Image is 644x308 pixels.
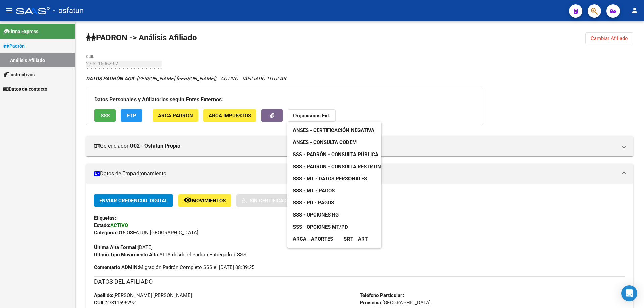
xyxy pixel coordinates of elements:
a: SSS - Opciones RG [287,209,344,221]
span: SSS - Padrón - Consulta Restrtingida [293,164,392,170]
span: ANSES - Certificación Negativa [293,127,374,133]
span: SSS - Opciones RG [293,212,339,218]
span: ARCA - Aportes [293,236,333,242]
a: ANSES - Consulta CODEM [287,136,362,148]
span: SSS - Padrón - Consulta Pública [293,151,378,158]
a: ANSES - Certificación Negativa [287,124,380,136]
span: SSS - Opciones MT/PD [293,224,348,230]
span: SSS - PD - Pagos [293,200,334,206]
a: ARCA - Aportes [287,233,338,245]
a: SRT - ART [338,233,373,245]
a: SSS - MT - Datos Personales [287,173,372,185]
span: ANSES - Consulta CODEM [293,139,357,145]
a: SSS - Padrón - Consulta Pública [287,148,384,161]
span: SSS - MT - Pagos [293,188,335,194]
span: SSS - MT - Datos Personales [293,176,367,182]
span: SRT - ART [344,236,368,242]
a: SSS - PD - Pagos [287,197,339,209]
a: SSS - MT - Pagos [287,185,340,197]
a: SSS - Opciones MT/PD [287,221,354,233]
div: Open Intercom Messenger [621,285,637,301]
a: SSS - Padrón - Consulta Restrtingida [287,161,398,173]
